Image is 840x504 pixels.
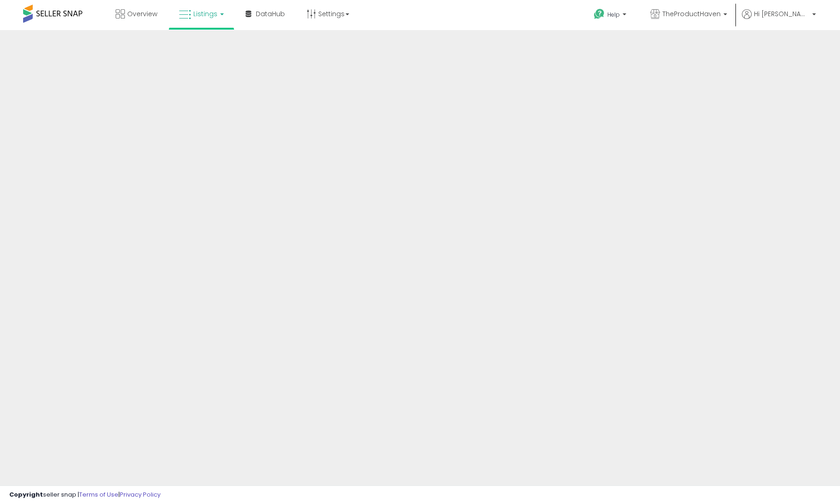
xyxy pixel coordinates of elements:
span: DataHub [256,9,285,18]
span: Hi [PERSON_NAME] [754,9,809,18]
span: Listings [193,9,217,18]
i: Get Help [593,8,605,20]
span: Help [607,11,620,18]
span: Overview [127,9,157,18]
a: Hi [PERSON_NAME] [742,9,816,30]
span: TheProductHaven [662,9,721,18]
a: Help [587,1,636,30]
